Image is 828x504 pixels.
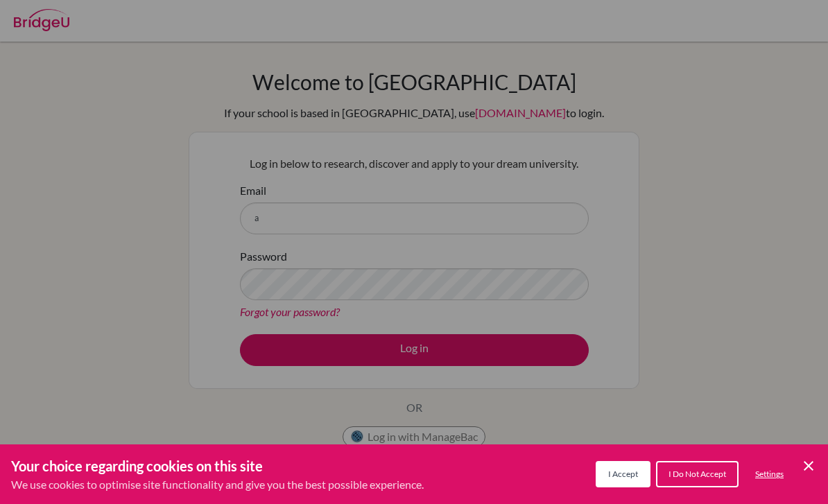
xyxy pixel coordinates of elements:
[11,455,424,476] h3: Your choice regarding cookies on this site
[596,461,650,487] button: I Accept
[656,461,739,487] button: I Do Not Accept
[11,476,424,493] p: We use cookies to optimise site functionality and give you the best possible experience.
[800,458,817,474] button: Save and close
[755,469,784,479] span: Settings
[669,469,726,479] span: I Do Not Accept
[608,469,638,479] span: I Accept
[744,462,795,486] button: Settings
